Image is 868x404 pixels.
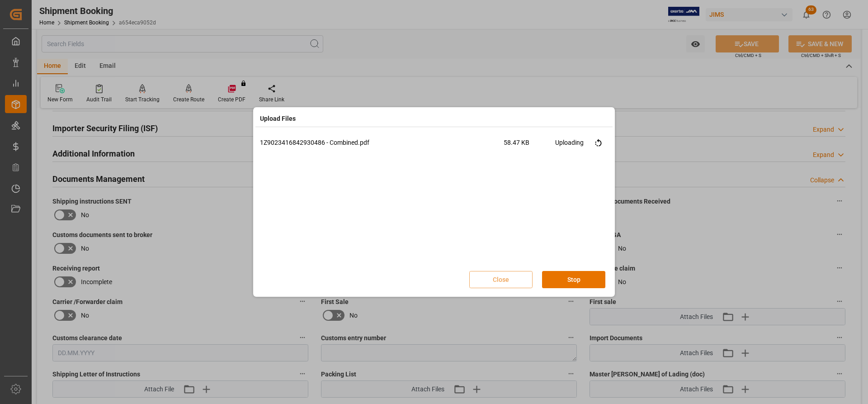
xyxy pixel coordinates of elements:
[555,138,584,154] div: Uploading
[542,271,605,288] button: Stop
[260,138,504,147] p: 1Z9023416842930486 - Combined.pdf
[469,271,533,288] button: Close
[260,114,296,124] h4: Upload Files
[504,138,555,154] span: 58.47 KB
